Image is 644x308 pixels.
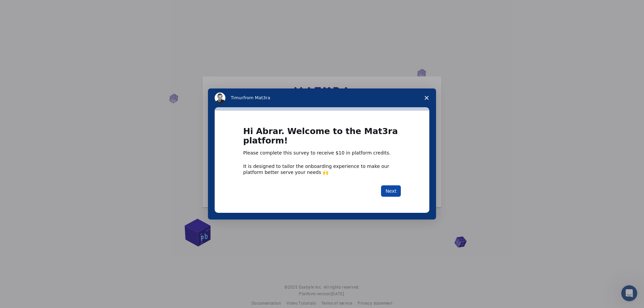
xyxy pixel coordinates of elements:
span: Support [13,5,36,11]
div: Please complete this survey to receive $10 in platform credits. [243,150,401,157]
button: Next [381,185,401,197]
h1: Hi Abrar. Welcome to the Mat3ra platform! [243,127,401,150]
span: Close survey [417,88,436,107]
div: It is designed to tailor the onboarding experience to make our platform better serve your needs 🙌 [243,163,401,175]
img: Profile image for Timur [215,93,225,103]
span: Timur [231,95,243,100]
span: from Mat3ra [243,95,270,100]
